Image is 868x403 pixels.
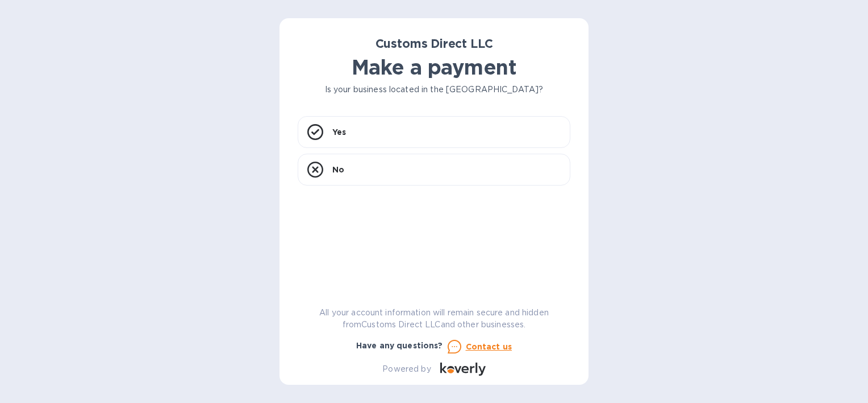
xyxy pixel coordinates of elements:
[382,363,431,375] p: Powered by
[332,164,344,175] p: No
[466,342,512,351] u: Contact us
[298,84,570,96] p: Is your business located in the [GEOGRAPHIC_DATA]?
[375,36,493,51] b: Customs Direct LLC
[356,341,443,350] b: Have any questions?
[298,55,570,79] h1: Make a payment
[332,126,346,138] p: Yes
[298,307,570,331] p: All your account information will remain secure and hidden from Customs Direct LLC and other busi...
